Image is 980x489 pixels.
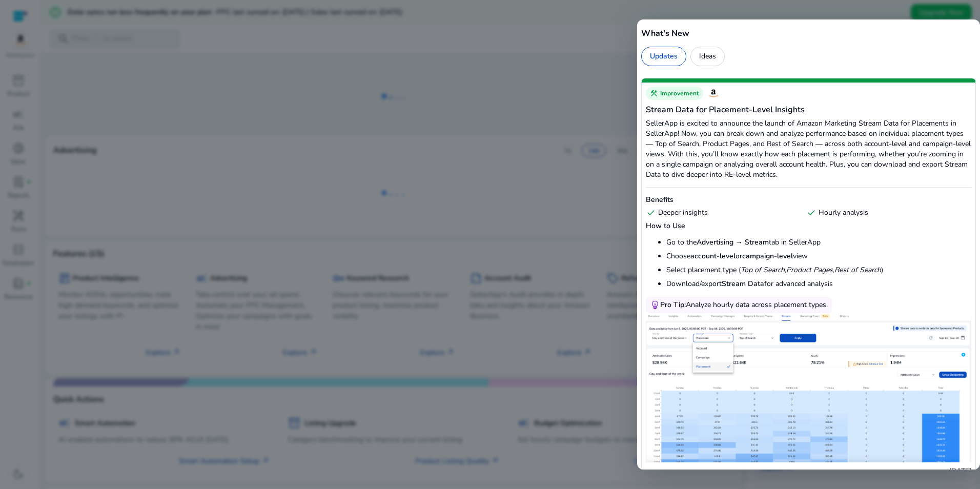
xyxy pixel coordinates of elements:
[650,89,658,97] span: construction
[660,300,686,310] span: Pro Tip:
[666,279,971,289] li: Download/export for advanced analysis
[834,265,881,275] em: Rest of Search
[641,47,686,66] div: Updates
[806,208,816,218] span: check
[650,300,660,310] span: emoji_objects
[646,221,971,231] h6: How to Use
[646,104,971,116] h5: Stream Data for Placement-Level Insights
[786,265,833,275] em: Product Pages
[646,208,656,218] span: check
[646,313,971,462] img: Stream Data for Placement-Level Insights
[660,89,699,97] span: Improvement
[707,87,720,99] img: Amazon
[666,251,971,261] li: Choose or view
[666,265,971,275] li: Select placement type ( , , )
[690,251,736,261] strong: account-level
[666,237,971,248] li: Go to the tab in SellerApp
[722,279,764,289] strong: Stream Data
[646,466,971,476] p: [DATE]
[646,208,802,218] div: Deeper insights
[646,195,971,205] h6: Benefits
[697,237,769,247] strong: Advertising → Stream
[742,251,793,261] strong: campaign-level
[660,300,828,310] div: Analyze hourly data across placement types.
[646,118,971,180] p: SellerApp is excited to announce the launch of Amazon Marketing Stream Data for Placements in Sel...
[690,47,725,66] div: Ideas
[641,27,976,39] h5: What's New
[806,208,963,218] div: Hourly analysis
[741,265,785,275] em: Top of Search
